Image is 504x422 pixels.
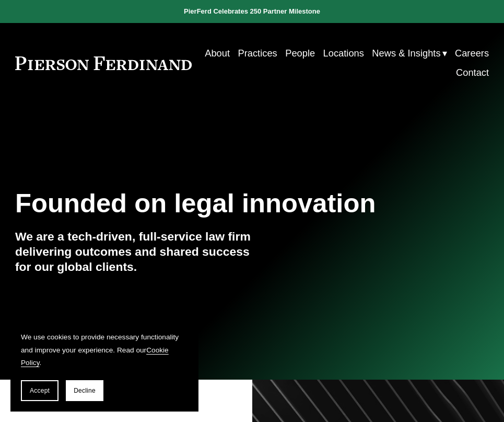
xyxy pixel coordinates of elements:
[15,229,252,275] h4: We are a tech-driven, full-service law firm delivering outcomes and shared success for our global...
[10,321,198,412] section: Cookie banner
[372,45,440,62] span: News & Insights
[323,44,364,63] a: Locations
[455,44,489,63] a: Careers
[15,188,410,219] h1: Founded on legal innovation
[285,44,315,63] a: People
[21,331,188,370] p: We use cookies to provide necessary functionality and improve your experience. Read our .
[238,44,277,63] a: Practices
[205,44,230,63] a: About
[21,380,58,401] button: Accept
[21,346,169,367] a: Cookie Policy
[74,387,96,394] span: Decline
[30,387,50,394] span: Accept
[456,63,489,83] a: Contact
[372,44,447,63] a: folder dropdown
[66,380,103,401] button: Decline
